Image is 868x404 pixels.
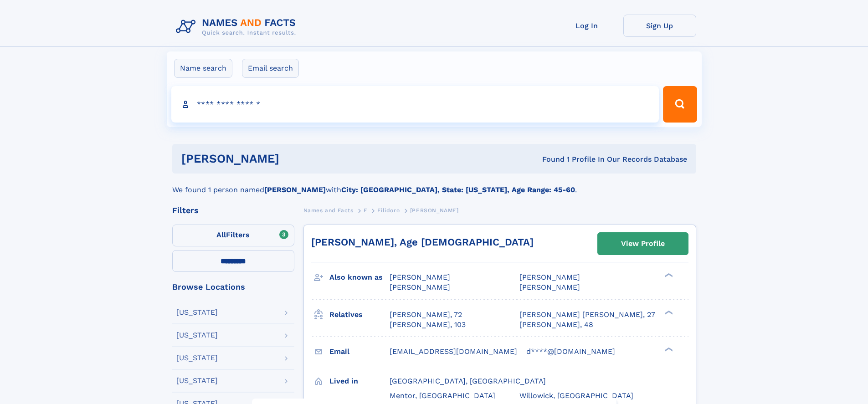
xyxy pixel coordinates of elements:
[377,205,400,216] a: Filidoro
[174,59,232,78] label: Name search
[390,283,450,291] span: [PERSON_NAME]
[411,154,687,164] div: Found 1 Profile In Our Records Database
[329,307,390,322] h3: Relatives
[519,273,580,281] span: [PERSON_NAME]
[623,15,696,37] a: Sign Up
[390,310,462,320] a: [PERSON_NAME], 72
[172,206,294,215] div: Filters
[621,233,665,254] div: View Profile
[663,272,673,278] div: ❯
[176,377,218,384] div: [US_STATE]
[172,15,303,39] img: Logo Names and Facts
[663,346,673,352] div: ❯
[216,230,226,239] span: All
[264,185,326,194] b: [PERSON_NAME]
[176,309,218,316] div: [US_STATE]
[172,283,294,291] div: Browse Locations
[171,86,659,123] input: search input
[410,207,459,214] span: [PERSON_NAME]
[329,344,390,359] h3: Email
[519,391,633,400] span: Willowick, [GEOGRAPHIC_DATA]
[176,332,218,339] div: [US_STATE]
[377,207,400,214] span: Filidoro
[172,225,294,246] label: Filters
[390,320,466,330] a: [PERSON_NAME], 103
[598,233,688,255] a: View Profile
[663,86,697,123] button: Search Button
[550,15,623,37] a: Log In
[364,205,367,216] a: F
[390,273,450,281] span: [PERSON_NAME]
[303,205,354,216] a: Names and Facts
[519,320,593,330] a: [PERSON_NAME], 48
[390,391,495,400] span: Mentor, [GEOGRAPHIC_DATA]
[390,347,517,356] span: [EMAIL_ADDRESS][DOMAIN_NAME]
[341,185,575,194] b: City: [GEOGRAPHIC_DATA], State: [US_STATE], Age Range: 45-60
[519,310,655,320] a: [PERSON_NAME] [PERSON_NAME], 27
[329,270,390,285] h3: Also known as
[176,354,218,362] div: [US_STATE]
[390,377,546,385] span: [GEOGRAPHIC_DATA], [GEOGRAPHIC_DATA]
[311,236,534,248] a: [PERSON_NAME], Age [DEMOGRAPHIC_DATA]
[329,373,390,389] h3: Lived in
[364,207,367,214] span: F
[663,309,673,315] div: ❯
[181,153,411,164] h1: [PERSON_NAME]
[242,59,299,78] label: Email search
[172,174,696,195] div: We found 1 person named with .
[519,283,580,291] span: [PERSON_NAME]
